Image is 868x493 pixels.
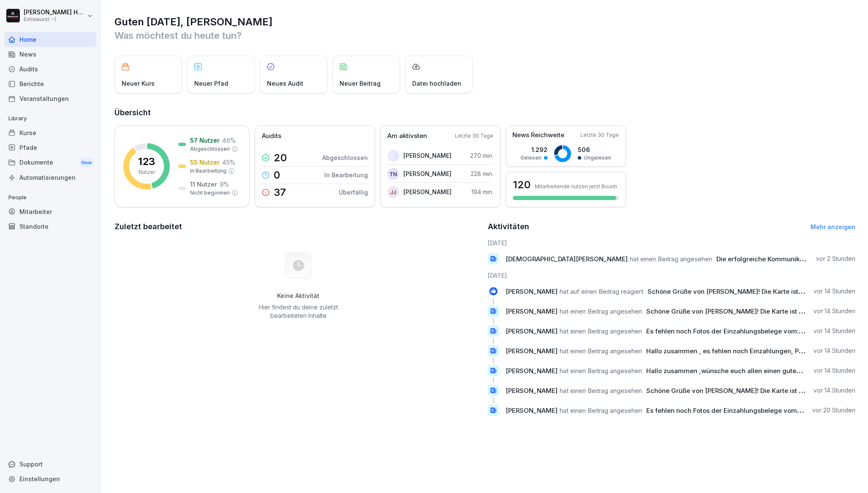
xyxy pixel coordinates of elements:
span: [PERSON_NAME] [506,327,558,335]
a: Mitarbeiter [4,204,96,219]
p: In Bearbeitung [324,171,368,179]
a: Einstellungen [4,471,96,486]
p: Neuer Beitrag [340,79,381,88]
a: Pfade [4,140,96,155]
p: vor 14 Stunden [814,287,855,295]
span: hat einen Beitrag angesehen [560,347,642,355]
img: kuy3p40g7ra17kfpybsyb0b8.png [387,150,399,162]
p: 506 [578,145,611,154]
span: hat einen Beitrag angesehen [630,255,712,263]
h2: Aktivitäten [488,221,529,233]
p: Abgeschlossen [322,153,368,162]
p: vor 14 Stunden [814,327,855,335]
p: 20 [274,153,287,163]
p: 270 min. [470,151,493,160]
h6: [DATE] [488,238,855,247]
p: 11 Nutzer [190,180,217,189]
a: Home [4,32,96,47]
p: 1.292 [520,145,547,154]
a: Berichte [4,76,96,91]
p: Überfällig [339,188,368,197]
p: 9 % [220,180,229,189]
p: 194 min. [471,187,493,196]
a: Veranstaltungen [4,91,96,106]
h3: 120 [513,178,531,192]
p: Neuer Pfad [194,79,228,88]
h5: Keine Aktivität [256,292,341,300]
span: [PERSON_NAME] [506,406,558,414]
span: [PERSON_NAME] [506,347,558,355]
p: Letzte 30 Tage [455,132,493,140]
a: Standorte [4,219,96,234]
span: [PERSON_NAME] [506,287,558,295]
span: hat einen Beitrag angesehen [560,367,642,375]
p: vor 14 Stunden [814,386,855,395]
a: Kurse [4,125,96,140]
p: [PERSON_NAME] Hagebaum [24,9,85,16]
p: [PERSON_NAME] [403,187,452,196]
p: Gelesen [520,154,541,162]
span: hat einen Beitrag angesehen [560,387,642,395]
p: Neuer Kurs [122,79,155,88]
span: hat einen Beitrag angesehen [560,327,642,335]
p: 228 min. [471,169,493,178]
p: Nicht begonnen [190,189,230,197]
p: [PERSON_NAME] [403,151,452,160]
p: vor 14 Stunden [814,307,855,315]
p: Was möchtest du heute tun? [114,29,855,42]
p: People [4,191,96,204]
span: [PERSON_NAME] [506,307,558,315]
div: TN [387,168,399,180]
p: vor 2 Stunden [816,255,855,263]
p: Hier findest du deine zuletzt bearbeiteten Inhalte [256,303,341,320]
span: hat einen Beitrag angesehen [560,406,642,414]
a: Automatisierungen [4,170,96,185]
p: Abgeschlossen [190,145,230,153]
p: Am aktivsten [387,131,427,141]
p: Ungelesen [584,154,611,162]
span: [PERSON_NAME] [506,387,558,395]
p: 57 Nutzer [190,136,220,145]
a: Mehr anzeigen [811,223,855,230]
a: DokumenteNew [4,155,96,171]
a: Audits [4,62,96,76]
p: Mitarbeitende nutzen jetzt Bounti [535,183,617,190]
div: Support [4,457,96,471]
span: hat einen Beitrag angesehen [560,307,642,315]
p: Neues Audit [267,79,303,88]
div: JJ [387,186,399,198]
p: Audits [262,131,281,141]
p: Extrawurst :-) [24,16,85,22]
h2: Zuletzt bearbeitet [114,221,482,233]
p: Datei hochladen [412,79,461,88]
p: vor 20 Stunden [812,406,855,414]
p: [PERSON_NAME] [403,169,452,178]
p: Letzte 30 Tage [580,131,619,139]
p: In Bearbeitung [190,167,226,175]
div: Dokumente [4,155,96,171]
h6: [DATE] [488,271,855,280]
p: News Reichweite [512,130,564,140]
a: News [4,47,96,62]
p: vor 14 Stunden [814,366,855,375]
p: Nutzer [139,168,155,176]
p: 37 [274,187,286,198]
p: 45 % [222,158,235,167]
p: 55 Nutzer [190,158,220,167]
span: [DEMOGRAPHIC_DATA][PERSON_NAME] [506,255,628,263]
p: vor 14 Stunden [814,347,855,355]
div: New [79,158,94,168]
h1: Guten [DATE], [PERSON_NAME] [114,15,855,29]
p: 123 [138,157,155,167]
